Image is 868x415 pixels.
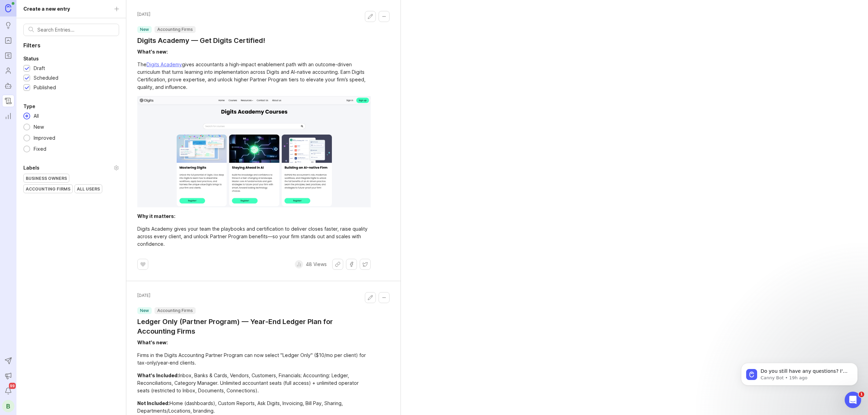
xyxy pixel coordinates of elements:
[332,259,343,270] button: Share link
[23,5,70,13] div: Create a new entry
[859,392,864,397] span: 1
[34,65,45,72] div: Draft
[2,385,14,397] button: Notifications
[140,27,149,32] p: new
[30,123,47,131] div: New
[379,292,390,303] button: Collapse changelog entry
[157,308,193,313] p: Accounting Firms
[306,261,327,268] p: 48 Views
[137,372,371,394] div: Inbox, Banks & Cards, Vendors, Customers, Financials; Accounting: Ledger, Reconciliations, Catego...
[137,351,371,367] div: Firms in the Digits Accounting Partner Program can now select "Ledger Only" ($10/mo per client) f...
[24,185,72,193] div: Accounting Firms
[137,213,175,219] div: Why it matters:
[2,65,14,77] a: Users
[137,400,371,415] div: Home (dashboards), Custom Reports, Ask Digits, Invoicing, Bill Pay, Sharing, Departments/Location...
[2,400,14,412] button: B
[137,225,371,248] div: Digits Academy gives your team the playbooks and certification to deliver closes faster, raise qu...
[2,110,14,122] a: Reporting
[2,370,14,382] button: Announcements
[157,27,193,32] p: Accounting Firms
[137,36,265,45] a: Digits Academy — Get Digits Certified!
[137,61,371,91] div: The gives accountants a high-impact enablement path with an outcome-driven curriculum that turns ...
[2,95,14,107] a: Changelog
[30,134,59,142] div: Improved
[16,42,126,49] p: Filters
[731,348,868,396] iframe: Intercom notifications message
[137,292,150,299] span: [DATE]
[23,55,39,63] div: Status
[34,84,56,91] div: Published
[365,292,376,303] button: Edit changelog entry
[137,400,170,406] div: Not Included:
[2,80,14,92] a: Autopilot
[23,164,39,172] div: Labels
[137,372,179,378] div: What's Included:
[2,19,14,32] a: Ideas
[360,259,371,270] button: Share on X
[137,11,150,18] span: [DATE]
[9,383,16,389] span: 99
[5,4,11,12] img: Canny Home
[34,74,58,82] div: Scheduled
[147,61,182,67] a: Digits Academy
[2,355,14,367] button: Send to Autopilot
[845,392,861,408] iframe: Intercom live chat
[137,49,168,55] div: What's new:
[140,308,149,313] p: new
[365,11,376,22] button: Edit changelog entry
[379,11,390,22] button: Collapse changelog entry
[30,145,50,153] div: Fixed
[75,185,102,193] div: All Users
[23,102,35,111] div: Type
[137,339,168,345] div: What's new:
[37,26,114,34] input: Search Entries...
[137,317,365,336] a: Ledger Only (Partner Program) — Year-End Ledger Plan for Accounting Firms
[24,174,69,182] div: Business Owners
[137,96,371,207] img: Cursor_and_Courses
[2,49,14,62] a: Roadmaps
[2,34,14,47] a: Portal
[346,259,357,270] button: Share on Facebook
[30,112,42,120] div: All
